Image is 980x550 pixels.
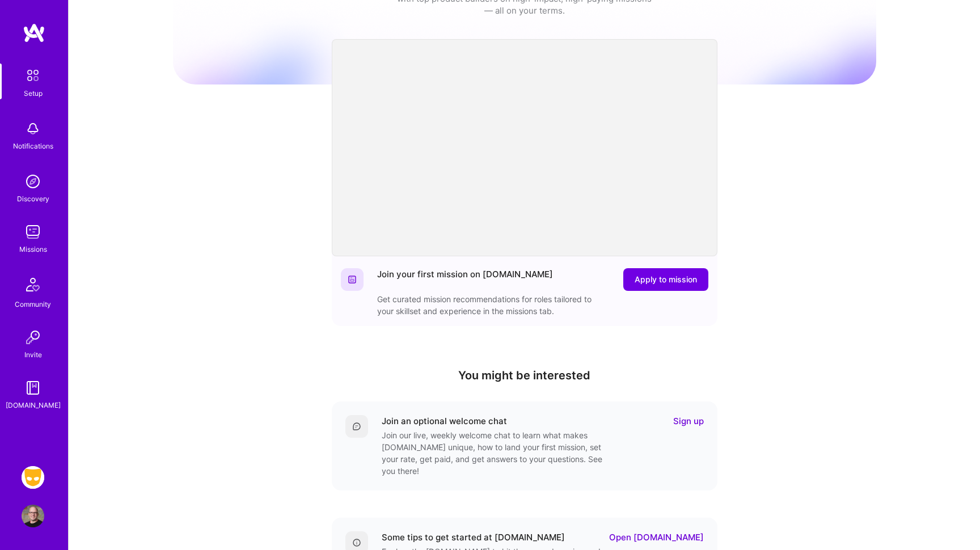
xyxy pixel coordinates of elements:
div: Join our live, weekly welcome chat to learn what makes [DOMAIN_NAME] unique, how to land your fir... [382,429,609,477]
img: guide book [22,376,44,399]
div: Discovery [17,193,49,205]
div: Join an optional welcome chat [382,415,507,427]
img: Community [19,271,47,298]
div: Some tips to get started at [DOMAIN_NAME] [382,531,565,543]
a: User Avatar [19,505,47,527]
div: Get curated mission recommendations for roles tailored to your skillset and experience in the mis... [377,293,604,317]
div: Join your first mission on [DOMAIN_NAME] [377,268,553,291]
iframe: video [332,39,717,256]
img: discovery [22,170,44,193]
h4: You might be interested [332,369,717,382]
a: Sign up [673,415,704,427]
div: [DOMAIN_NAME] [6,399,61,411]
img: Grindr: Mobile + BE + Cloud [22,466,44,489]
img: Website [348,275,357,284]
img: teamwork [22,221,44,243]
div: Setup [24,87,43,99]
img: bell [22,117,44,140]
img: Comment [352,422,361,431]
a: Grindr: Mobile + BE + Cloud [19,466,47,489]
div: Notifications [13,140,53,152]
img: Details [352,538,361,547]
div: Invite [24,349,42,361]
img: logo [23,23,45,43]
a: Open [DOMAIN_NAME] [609,531,704,543]
img: User Avatar [22,505,44,527]
button: Apply to mission [623,268,708,291]
span: Apply to mission [635,274,697,285]
div: Community [15,298,51,310]
img: setup [21,64,45,87]
img: Invite [22,326,44,349]
div: Missions [19,243,47,255]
